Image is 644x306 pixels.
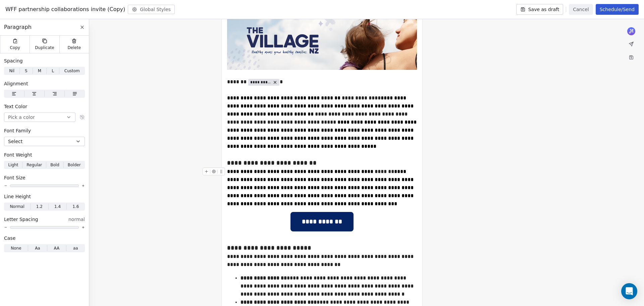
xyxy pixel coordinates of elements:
[35,45,54,50] span: Duplicate
[128,5,175,14] button: Global Styles
[9,68,14,74] span: Nil
[10,204,24,210] span: Normal
[36,204,43,210] span: 1.2
[4,103,27,110] span: Text Color
[35,245,40,251] span: Aa
[26,162,42,168] span: Regular
[73,245,78,251] span: aa
[68,162,81,168] span: Bolder
[569,4,593,15] button: Cancel
[54,204,61,210] span: 1.4
[4,235,15,242] span: Case
[68,45,81,50] span: Delete
[11,245,21,251] span: None
[4,151,32,158] span: Font Weight
[50,162,59,168] span: Bold
[4,80,28,87] span: Alignment
[596,4,639,15] button: Schedule/Send
[4,57,23,64] span: Spacing
[4,216,38,223] span: Letter Spacing
[25,68,28,74] span: S
[64,68,80,74] span: Custom
[68,216,85,223] span: normal
[72,204,79,210] span: 1.6
[4,193,31,200] span: Line Height
[5,5,125,13] span: WFF partnership collaborations invite (Copy)
[621,283,637,299] div: Open Intercom Messenger
[8,162,18,168] span: Light
[8,138,22,145] span: Select
[4,23,32,31] span: Paragraph
[4,174,25,181] span: Font Size
[4,127,31,134] span: Font Family
[516,4,563,15] button: Save as draft
[52,68,54,74] span: L
[38,68,41,74] span: M
[10,45,20,50] span: Copy
[4,113,75,122] button: Pick a color
[54,245,59,251] span: AA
